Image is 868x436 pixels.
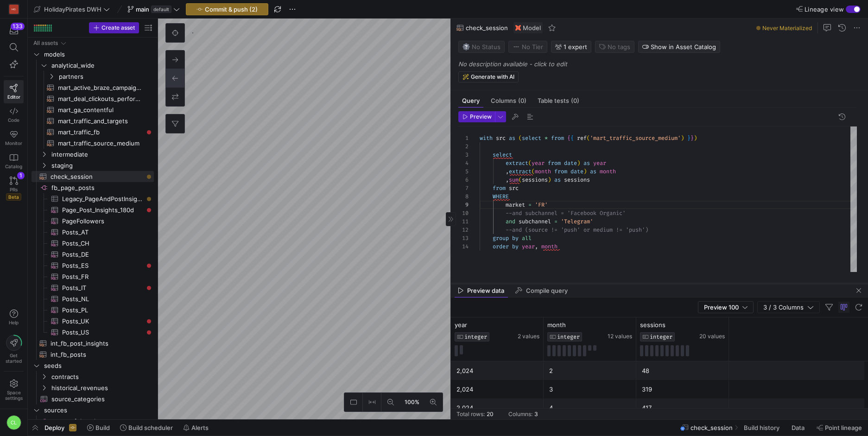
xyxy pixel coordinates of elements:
[32,338,154,349] div: Press SPACE to select this row.
[32,182,154,193] a: fb_page_posts​​​​​​​​
[593,159,606,167] span: year
[32,349,154,360] div: Press SPACE to select this row.
[51,394,143,404] span: source_categories​​​​​​
[455,321,467,329] span: year
[186,3,268,15] button: Commit & push (2)
[561,218,593,225] span: 'Telegram'
[116,420,177,436] button: Build scheduler
[740,420,786,436] button: Build history
[32,271,154,282] a: Posts_FR​​​​​​​​​
[608,333,632,340] span: 12 values
[587,134,590,142] span: (
[59,71,152,82] span: partners
[51,171,143,182] span: check_session​​​​​​​​​​
[33,40,58,46] div: All assets
[570,168,583,175] span: date
[89,22,139,33] button: Create asset
[32,238,154,249] a: Posts_CH​​​​​​​​​
[6,353,22,364] span: Get started
[687,134,691,142] span: }
[32,249,154,260] div: Press SPACE to select this row.
[51,60,152,71] span: analytical_wide
[32,404,154,416] div: Press SPACE to select this row.
[508,41,547,53] button: No tierNo Tier
[62,216,143,227] span: PageFollowers​​​​​​​​​
[32,382,154,393] div: Press SPACE to select this row.
[44,405,152,416] span: sources
[458,192,469,201] div: 8
[191,424,209,431] span: Alerts
[58,116,143,126] span: mart_traffic_and_targets​​​​​​​​​​
[458,234,469,242] div: 13
[32,260,154,271] div: Press SPACE to select this row.
[51,372,152,382] span: contracts
[32,171,154,182] div: Press SPACE to select this row.
[51,416,152,427] span: contentful_python_connector​​​​​​​​
[805,6,844,13] span: Lineage view
[32,3,112,15] button: HolidayPirates DWH
[4,375,24,405] a: Spacesettings
[6,193,21,201] span: Beta
[32,227,154,238] a: Posts_AT​​​​​​​​​
[491,98,526,104] span: Columns
[458,242,469,251] div: 14
[519,218,551,225] span: subchannel
[458,134,469,142] div: 1
[519,176,522,183] span: (
[528,159,532,167] span: (
[554,168,567,175] span: from
[506,209,626,217] span: --and subchannel = 'Facebook Organic'
[549,362,631,380] div: 2
[458,167,469,176] div: 5
[487,411,494,417] div: 20
[128,424,173,431] span: Build scheduler
[640,321,665,329] span: sessions
[11,23,25,30] div: 133
[4,1,24,17] a: HG
[642,362,723,380] div: 48
[577,134,587,142] span: ref
[456,380,538,398] div: 2,024
[600,168,616,175] span: month
[32,316,154,327] div: Press SPACE to select this row.
[32,82,154,93] a: mart_active_braze_campaigns_performance​​​​​​​​​​
[493,151,512,158] span: select
[32,327,154,338] a: Posts_US​​​​​​​​​
[551,41,591,53] button: 1 expert
[792,424,805,431] span: Data
[458,111,495,122] button: Preview
[458,217,469,226] div: 11
[5,390,23,401] span: Space settings
[51,183,152,193] span: fb_page_posts​​​​​​​​
[554,218,558,225] span: =
[62,249,143,260] span: Posts_DE​​​​​​​​​
[691,134,694,142] span: }
[95,424,110,431] span: Build
[551,134,564,142] span: from
[32,349,154,360] a: int_fb_posts​​​​​​​​​​
[10,187,18,192] span: PRs
[512,234,519,242] span: by
[62,227,143,238] span: Posts_AT​​​​​​​​​
[32,115,154,126] div: Press SPACE to select this row.
[547,321,566,329] span: month
[506,218,515,225] span: and
[548,176,551,183] span: )
[32,204,154,215] a: Page_Post_Insights_180d​​​​​​​​​
[32,126,154,138] div: Press SPACE to select this row.
[549,399,631,417] div: 4
[44,360,152,371] span: seeds
[549,380,631,398] div: 3
[44,49,152,60] span: models
[32,316,154,327] a: Posts_UK​​​​​​​​​
[762,25,812,32] span: Never Materialized
[538,98,579,104] span: Table tests
[32,60,154,71] div: Press SPACE to select this row.
[32,293,154,304] a: Posts_NL​​​​​​​​​
[5,140,22,146] span: Monitor
[522,134,541,142] span: select
[458,60,864,68] p: No description available - click to edit
[32,104,154,115] a: mart_ga_contentful​​​​​​​​​​
[32,193,154,204] a: Legacy_PageAndPostInsights​​​​​​​​​
[509,134,515,142] span: as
